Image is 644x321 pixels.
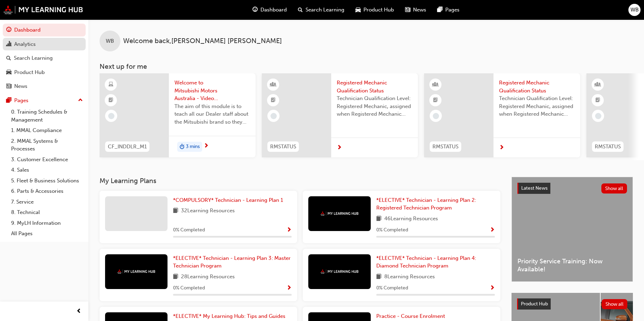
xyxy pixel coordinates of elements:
[109,96,113,105] span: booktick-icon
[123,37,282,45] span: Welcome back , [PERSON_NAME] [PERSON_NAME]
[376,226,408,234] span: 0 % Completed
[6,83,11,90] span: news-icon
[490,284,495,293] button: Show Progress
[8,218,86,229] a: 9. MyLH Information
[306,6,344,14] span: Search Learning
[3,94,86,107] button: Pages
[512,177,633,282] a: Latest NewsShow allPriority Service Training: Now Available!
[337,79,412,94] span: Registered Mechanic Qualification Status
[3,66,86,79] a: Product Hub
[8,154,86,165] a: 3. Customer Excellence
[173,313,285,319] span: *ELECTIVE* My Learning Hub: Tips and Guides
[376,284,408,292] span: 0 % Completed
[3,5,83,14] img: mmal
[376,254,495,270] a: *ELECTIVE* Technician - Learning Plan 4: Diamond Technician Program
[432,143,458,151] span: RMSTATUS
[8,107,86,125] a: 0. Training Schedules & Management
[6,69,11,76] span: car-icon
[292,3,350,17] a: search-iconSearch Learning
[14,40,36,48] div: Analytics
[286,227,292,233] span: Show Progress
[252,6,258,14] span: guage-icon
[262,73,418,157] a: RMSTATUSRegistered Mechanic Qualification StatusTechnician Qualification Level: Registered Mechan...
[100,73,256,157] a: CF_INDDLR_M1Welcome to Mitsubishi Motors Australia - Video (Dealer Induction)The aim of this modu...
[181,273,235,281] span: 28 Learning Resources
[337,145,342,151] span: next-icon
[405,6,410,14] span: news-icon
[400,3,432,17] a: news-iconNews
[6,27,11,33] span: guage-icon
[517,257,627,273] span: Priority Service Training: Now Available!
[628,4,641,16] button: WB
[204,143,209,149] span: next-icon
[355,6,361,14] span: car-icon
[173,273,178,281] span: book-icon
[286,284,292,293] button: Show Progress
[186,143,200,151] span: 3 mins
[376,196,495,212] a: *ELECTIVE* Technician - Learning Plan 2: Registered Technician Program
[174,79,250,102] span: Welcome to Mitsubishi Motors Australia - Video (Dealer Induction)
[109,80,113,89] span: learningResourceType_ELEARNING-icon
[445,6,460,14] span: Pages
[6,55,11,61] span: search-icon
[350,3,400,17] a: car-iconProduct Hub
[595,96,600,105] span: booktick-icon
[376,215,381,223] span: book-icon
[8,175,86,186] a: 5. Fleet & Business Solutions
[8,186,86,197] a: 6. Parts & Accessories
[376,312,448,320] a: Practice - Course Enrolment
[14,54,53,62] div: Search Learning
[384,215,438,223] span: 46 Learning Resources
[6,41,11,48] span: chart-icon
[271,96,276,105] span: booktick-icon
[432,3,465,17] a: pages-iconPages
[173,226,205,234] span: 0 % Completed
[286,285,292,291] span: Show Progress
[376,197,476,211] span: *ELECTIVE* Technician - Learning Plan 2: Registered Technician Program
[173,207,178,215] span: book-icon
[595,143,621,151] span: RMSTATUS
[298,6,303,14] span: search-icon
[595,80,600,89] span: learningResourceType_INSTRUCTOR_LED-icon
[521,301,548,307] span: Product Hub
[271,113,277,119] span: learningRecordVerb_NONE-icon
[8,228,86,239] a: All Pages
[8,125,86,136] a: 1. MMAL Compliance
[3,24,86,36] a: Dashboard
[433,80,438,89] span: learningResourceType_INSTRUCTOR_LED-icon
[8,136,86,154] a: 2. MMAL Systems & Processes
[3,38,86,51] a: Analytics
[595,113,601,119] span: learningRecordVerb_NONE-icon
[376,255,476,269] span: *ELECTIVE* Technician - Learning Plan 4: Diamond Technician Program
[490,285,495,291] span: Show Progress
[363,6,394,14] span: Product Hub
[517,298,627,310] a: Product HubShow all
[108,143,147,151] span: CF_INDDLR_M1
[601,183,627,194] button: Show all
[173,254,292,270] a: *ELECTIVE* Technician - Learning Plan 3: Master Technician Program
[14,68,45,76] div: Product Hub
[270,143,296,151] span: RMSTATUS
[106,37,114,45] span: WB
[173,284,205,292] span: 0 % Completed
[433,113,439,119] span: learningRecordVerb_NONE-icon
[8,165,86,175] a: 4. Sales
[499,94,575,118] span: Technician Qualification Level: Registered Mechanic, assigned when Registered Mechanic modules ha...
[376,273,381,281] span: book-icon
[88,63,644,71] h3: Next up for me
[6,98,11,104] span: pages-icon
[181,207,235,215] span: 32 Learning Resources
[108,113,114,119] span: learningRecordVerb_NONE-icon
[117,269,155,274] img: mmal
[320,211,359,216] img: mmal
[3,52,86,65] a: Search Learning
[174,102,250,126] span: The aim of this module is to teach all our Dealer staff about the Mitsubishi brand so they demons...
[433,96,438,105] span: booktick-icon
[602,299,628,309] button: Show all
[413,6,426,14] span: News
[100,177,500,185] h3: My Learning Plans
[384,273,435,281] span: 8 Learning Resources
[76,307,81,316] span: prev-icon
